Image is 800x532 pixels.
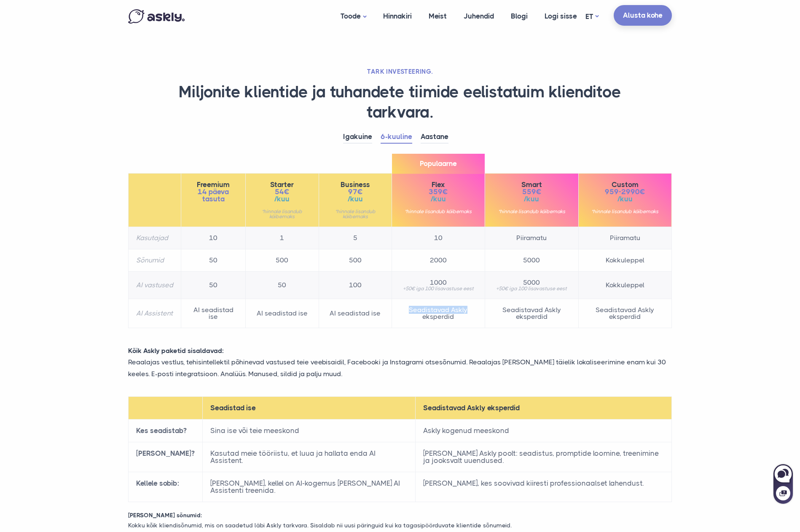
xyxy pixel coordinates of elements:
[578,299,671,328] td: Seadistavad Askly eksperdid
[128,82,672,122] h1: Miljonite klientide ja tuhandete tiimide eelistatuim klienditoe tarkvara.
[493,209,570,214] small: *hinnale lisandub käibemaks
[343,131,372,144] a: Igakuine
[253,188,311,195] span: 54€
[129,272,181,299] th: AI vastused
[181,272,246,299] td: 50
[246,249,319,272] td: 500
[400,181,477,188] span: Flex
[485,249,578,272] td: 5000
[327,195,384,203] span: /kuu
[400,195,477,203] span: /kuu
[327,188,384,195] span: 97€
[246,299,319,328] td: AI seadistad ise
[253,209,311,219] small: *hinnale lisandub käibemaks
[203,472,416,502] td: [PERSON_NAME], kellel on AI-kogemus [PERSON_NAME] AI Assistenti treenida.
[578,227,671,249] td: Piiramatu
[203,442,416,472] td: Kasutad meie tööriistu, et luua ja hallata enda AI Assistent.
[586,188,664,195] span: 959-2990€
[586,209,664,214] small: *hinnale lisandub käibemaks
[392,227,485,249] td: 10
[203,419,416,442] td: Sina ise või teie meeskond
[485,299,578,328] td: Seadistavad Askly eksperdid
[319,299,392,328] td: AI seadistad ise
[493,188,570,195] span: 559€
[128,512,202,519] strong: [PERSON_NAME] sõnumid:
[493,286,570,291] small: +50€ iga 100 lisavastuse eest
[129,249,181,272] th: Sõnumid
[129,227,181,249] th: Kasutajad
[485,227,578,249] td: Piiramatu
[189,181,238,188] span: Freemium
[415,396,671,419] th: Seadistavad Askly eksperdid
[614,5,672,26] a: Alusta kohe
[129,472,203,502] th: Kellele sobib:
[392,249,485,272] td: 2000
[122,356,678,379] p: Reaalajas vestlus, tehisintellektil põhinevad vastused teie veebisaidil, Facebooki ja Instagrami ...
[246,272,319,299] td: 50
[246,227,319,249] td: 1
[421,131,448,144] a: Aastane
[129,299,181,328] th: AI Assistent
[400,209,477,214] small: *hinnale lisandub käibemaks
[392,299,485,328] td: Seadistavad Askly eksperdid
[122,521,678,531] p: Kokku kõik kliendisõnumid, mis on saadetud läbi Askly tarkvara. Sisaldab nii uusi päringuid kui k...
[381,131,412,144] a: 6-kuuline
[400,286,477,291] small: +50€ iga 100 lisavastuse eest
[181,299,246,328] td: AI seadistad ise
[400,279,477,286] span: 1000
[586,282,664,289] span: Kokkuleppel
[327,209,384,219] small: *hinnale lisandub käibemaks
[415,419,671,442] td: Askly kogenud meeskond
[586,195,664,203] span: /kuu
[493,181,570,188] span: Smart
[181,249,246,272] td: 50
[129,442,203,472] th: [PERSON_NAME]?
[189,188,238,203] span: 14 päeva tasuta
[578,249,671,272] td: Kokkuleppel
[128,347,224,355] strong: Kõik Askly paketid sisaldavad:
[181,227,246,249] td: 10
[415,442,671,472] td: [PERSON_NAME] Askly poolt: seadistus, promptide loomine, treenimine ja jooksvalt uuendused.
[493,279,570,286] span: 5000
[319,272,392,299] td: 100
[253,195,311,203] span: /kuu
[327,181,384,188] span: Business
[253,181,311,188] span: Starter
[392,154,485,174] span: Populaarne
[128,9,185,24] img: Askly
[493,195,570,203] span: /kuu
[128,67,672,76] h2: TARK INVESTEERING.
[319,227,392,249] td: 5
[400,188,477,195] span: 359€
[585,11,599,23] a: ET
[415,472,671,502] td: [PERSON_NAME], kes soovivad kiiresti professionaalset lahendust.
[129,419,203,442] th: Kes seadistab?
[203,396,416,419] th: Seadistad ise
[319,249,392,272] td: 500
[773,462,794,505] iframe: Askly chat
[586,181,664,188] span: Custom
